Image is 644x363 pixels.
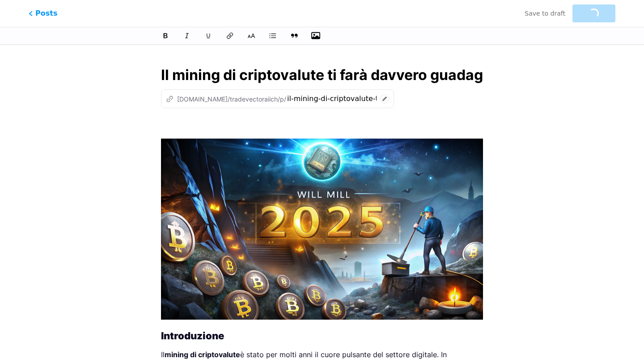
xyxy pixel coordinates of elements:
[525,10,565,17] span: Save to draft
[165,350,240,359] strong: mining di criptovalute
[525,4,565,22] button: Save to draft
[29,8,57,19] span: Posts
[161,64,483,86] input: Title
[161,330,224,342] strong: Introduzione
[166,94,286,104] div: [DOMAIN_NAME]/tradevectoraiich/p/
[161,139,483,320] img: Il mining di criptovalute ti farà davvero guadagnare nel 2025?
